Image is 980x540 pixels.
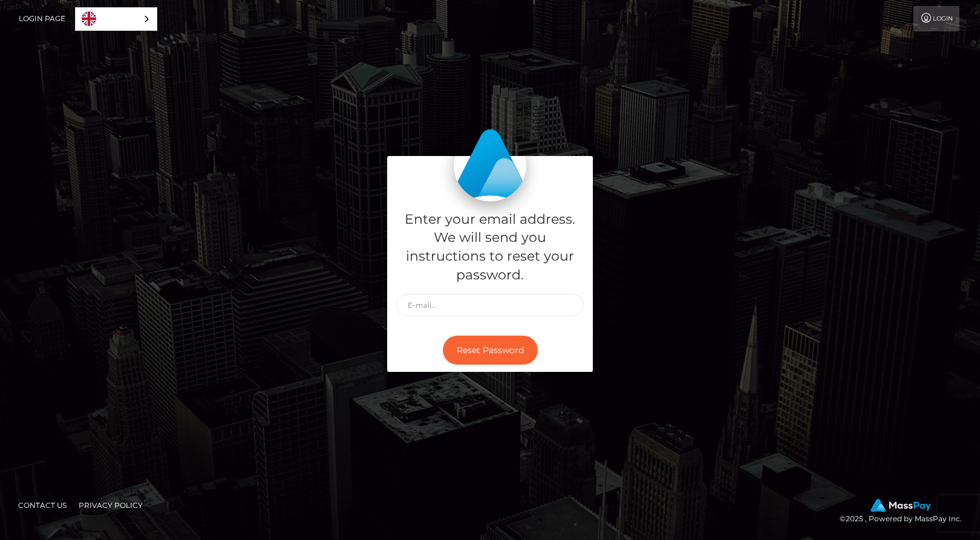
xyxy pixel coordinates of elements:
[396,294,584,316] input: E-mail...
[840,499,971,525] div: © 2025 , Powered by MassPay Inc.
[75,7,157,31] div: Language
[76,8,157,30] a: English
[443,336,538,365] button: Reset Password
[454,129,526,201] img: MassPay Login
[74,496,148,515] a: Privacy Policy
[913,6,959,31] a: Login
[871,499,931,512] img: MassPay
[75,7,157,31] aside: Language selected: English
[19,6,65,31] a: Login Page
[396,210,584,285] h5: Enter your email address. We will send you instructions to reset your password.
[13,496,71,515] a: Contact Us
